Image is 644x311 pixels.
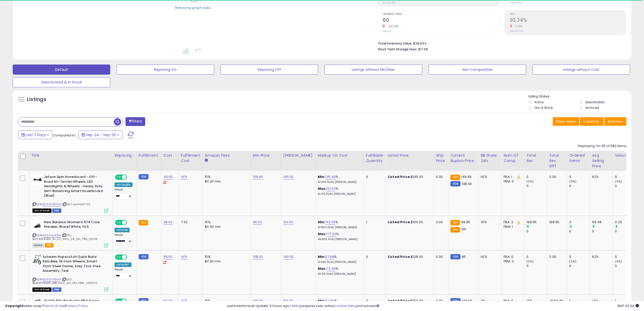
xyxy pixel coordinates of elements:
small: FBA [450,220,460,225]
span: OFF [126,220,134,224]
small: Prev: 94.10% [510,30,523,33]
div: Min Price [253,153,279,158]
small: Amazon Fees. [205,158,208,163]
div: Total Rev. [526,153,545,163]
b: Listed Price: [388,174,411,179]
small: -0.81% [512,25,523,28]
div: Displaying 1 to 25 of 582 items [578,144,626,149]
p: 47.30% Profit [PERSON_NAME] [318,180,360,184]
small: FBA [450,227,460,233]
div: FBA: 2 [504,220,520,224]
div: 0 [615,255,635,259]
div: FBM: 1 [504,224,520,229]
div: 2 [569,220,590,224]
span: All listings currently available for purchase on Amazon [32,243,44,247]
b: Total Inventory Value: [378,41,412,46]
b: Max: [318,232,327,236]
span: 99.95 [461,220,470,224]
label: Archived [585,106,599,110]
small: (0%) [569,259,576,263]
div: Total Rev. Diff. [549,153,565,169]
b: Short Term Storage Fees: [378,47,417,51]
div: 0 [569,175,590,179]
span: 85 [462,254,466,259]
div: 0.00 [549,255,563,259]
button: Save View [553,117,579,126]
small: FBA [450,175,460,180]
div: Listed Price [388,153,432,158]
b: New Balance Women's 574 Core Sneaker, Black/White, 10.5 [44,220,105,231]
div: 0 [526,229,547,234]
div: 0.00 [436,255,444,259]
div: 0 [569,184,590,188]
a: 72.46 [326,266,336,271]
a: 1 active listing [335,303,357,308]
button: Repricing Off [220,65,318,75]
div: 0 [526,184,547,188]
div: ASIN: [32,220,108,247]
small: FBM [139,254,149,259]
div: 7.32 [181,220,199,224]
b: Listed Price: [388,254,411,259]
label: Active [534,100,544,104]
b: Listed Price: [388,220,411,224]
div: 0 [526,175,547,179]
div: 0 [615,184,635,188]
div: Fulfillment Cost [181,153,200,163]
a: 140.00 [283,254,294,259]
a: 162.06 [325,220,335,225]
img: 31S8QG3dMAL._SL40_.jpg [32,175,43,185]
a: Privacy Policy [66,303,88,308]
div: Avg Selling Price [592,153,611,169]
div: 99.48 [592,220,613,224]
span: Last 7 Days [26,132,46,137]
h5: Listings [27,96,46,103]
div: BB Share 24h. [481,153,499,163]
div: FBM: 2 [504,259,520,264]
div: $128.00 [388,255,430,259]
span: Sep-24 - Sep-30 [86,132,116,137]
div: $100.00 [388,220,430,224]
div: 0 [615,264,635,268]
div: % [318,186,360,196]
div: Cost [163,153,177,158]
span: | SKU: B093QL4CBH_5x_CL_Amz_28_OH_FBA_0908 [32,233,97,241]
span: | SKU: walmart-50 [62,202,90,206]
span: 100 [461,227,466,232]
span: 149.99 [461,174,472,179]
div: Velocity [615,153,633,158]
div: 0 [526,264,547,268]
p: 47.80% Profit [PERSON_NAME] [318,226,360,229]
div: 0 [615,229,635,234]
div: Win BuyBox [115,182,133,187]
div: Fulfillment [139,153,159,158]
button: Sep-24 - Sep-30 [78,131,122,139]
span: FBM [52,209,61,213]
div: Ship Price [436,153,446,163]
div: Title [31,153,110,158]
div: 15% [205,220,247,224]
b: Schwinn Hopscotch Quick Build Kids Bike, 16-Inch Wheels, Smart Start Steel Frame, Easy Tool-Free ... [43,255,104,275]
div: seller snap | | [5,304,88,308]
span: All listings that are currently out of stock and unavailable for purchase on Amazon [32,287,51,292]
p: 35.71% Profit [PERSON_NAME] [318,272,360,276]
small: (0%) [615,179,622,183]
div: Last InventoryLab Update: 5 hours ago, requires user action, not synced. [227,304,639,308]
div: Preset: [115,188,133,199]
p: Listing States: [528,94,631,99]
span: All listings that are currently out of stock and unavailable for purchase on Amazon [32,209,51,213]
div: 198.95 [549,220,563,224]
div: 0.00 [549,175,563,179]
label: Deactivated [585,100,604,104]
div: % [318,255,360,264]
div: Num of Comp. [504,153,522,163]
button: Non Competitive [429,65,526,75]
a: 125.49 [325,174,336,179]
div: FBM: 0 [504,179,520,184]
small: Prev: 6.70% [510,1,522,4]
div: Amazon Fees [205,153,249,158]
small: Prev: $3,715 [383,1,395,4]
div: N/A [592,255,609,259]
div: $0.30 min [205,224,247,229]
div: 15% [205,255,247,259]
